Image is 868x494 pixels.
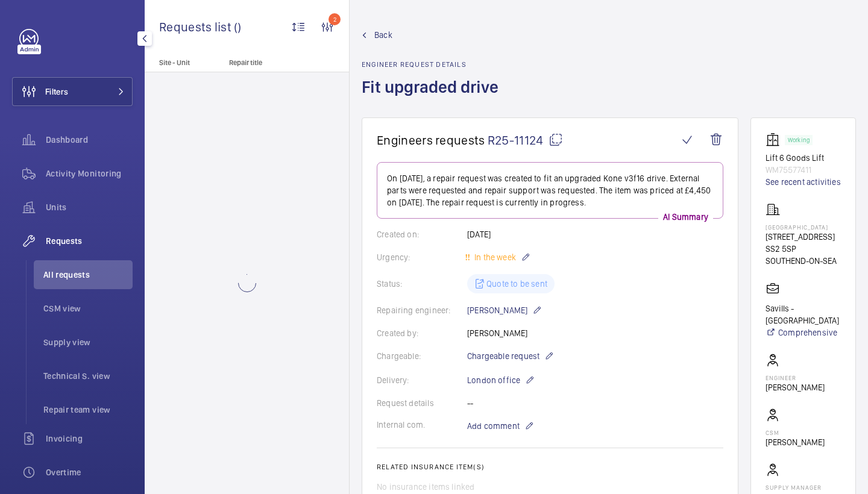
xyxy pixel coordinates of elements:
span: Requests list [159,19,234,34]
span: Technical S. view [43,370,133,382]
span: Filters [45,86,68,98]
p: Lift 6 Goods Lift [766,152,841,164]
span: Chargeable request [467,350,539,362]
h2: Engineer request details [362,60,506,69]
a: See recent activities [766,176,841,188]
p: AI Summary [658,211,713,223]
span: Supply view [43,336,133,348]
span: Invoicing [46,433,133,445]
span: Repair team view [43,404,133,416]
span: Dashboard [46,134,133,146]
h2: Related insurance item(s) [377,463,723,471]
p: London office [467,373,535,387]
p: Working [788,138,810,142]
p: [STREET_ADDRESS] [766,231,841,243]
p: On [DATE], a repair request was created to fit an upgraded Kone v3f16 drive. External parts were ... [387,172,713,208]
span: CSM view [43,302,133,314]
span: Activity Monitoring [46,167,133,180]
img: elevator.svg [766,133,785,147]
p: CSM [766,429,825,436]
a: Comprehensive [766,327,841,339]
h1: Fit upgraded drive [362,76,506,117]
p: Repair title [229,58,309,67]
span: Overtime [46,466,133,478]
p: SS2 5SP SOUTHEND-ON-SEA [766,243,841,267]
p: [PERSON_NAME] [766,381,825,393]
span: Units [46,201,133,213]
span: R25-11124 [488,133,563,148]
p: WM75577411 [766,164,841,176]
p: [PERSON_NAME] [766,436,825,448]
p: [PERSON_NAME] [467,303,542,317]
span: All requests [43,269,133,281]
p: Savills - [GEOGRAPHIC_DATA] [766,302,841,327]
span: Add comment [467,420,520,432]
span: Back [374,29,392,41]
p: Site - Unit [145,58,224,67]
span: Engineers requests [377,133,485,148]
span: Requests [46,235,133,247]
button: Filters [12,77,133,106]
p: Engineer [766,374,825,381]
p: Supply manager [766,484,841,491]
p: [GEOGRAPHIC_DATA] [766,224,841,231]
span: In the week [472,252,516,262]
